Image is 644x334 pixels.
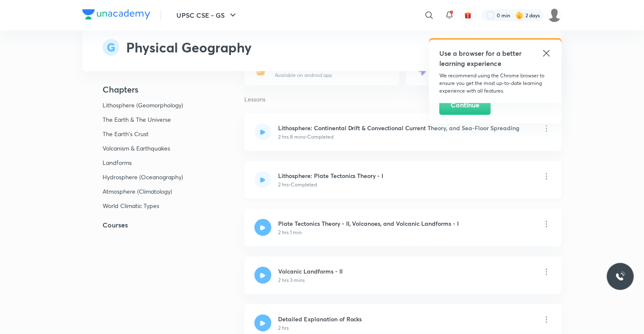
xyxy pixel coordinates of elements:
[82,9,150,22] a: Company Logo
[82,220,217,230] h5: Courses
[126,37,252,57] h2: Physical Geography
[82,9,150,19] img: Company Logo
[103,145,185,152] p: Volcanism & Earthquakes
[439,95,491,115] button: Continue
[278,133,333,141] p: 2 hrs 8 mins • Completed
[275,71,332,79] p: Available on android app
[103,202,185,210] p: World Climatic Types
[278,219,459,228] h6: Plate Tectonics Theory - II, Volcanoes, and Volcanic Landforms - I
[278,315,362,323] h6: Detailed Explanation of Rocks
[278,277,305,284] p: 2 hrs 3 mins
[461,8,475,22] button: avatar
[439,48,523,68] h5: Use a browser for a better learning experience
[171,7,243,24] button: UPSC CSE - GS
[278,171,384,180] h6: Lithosphere: Plate Tectonics Theory - I
[515,11,524,19] img: streak
[103,173,185,181] p: Hydrosphere (Oceanography)
[103,130,185,138] p: The Earth's Crust
[278,123,520,132] h6: Lithosphere: Continental Drift & Convectional Current Theory, and Sea-Floor Spreading
[103,159,185,167] p: Landforms
[103,101,185,109] p: Lithosphere (Geomorphology)
[615,271,625,282] img: ttu
[464,11,472,19] img: avatar
[103,116,185,123] p: The Earth & The Universe
[82,85,217,95] h4: Chapters
[103,39,119,56] img: syllabus-subject-icon
[547,8,562,22] img: ABHISHEK KUMAR
[278,229,302,236] p: 2 hrs 1 min
[278,324,289,332] p: 2 hrs
[278,267,346,276] h6: Volcanic Landforms - II
[278,181,317,189] p: 2 hrs • Completed
[244,96,562,103] p: Lessons
[439,72,552,95] p: We recommend using the Chrome browser to ensure you get the most up-to-date learning experience w...
[103,188,185,195] p: Atmosphere (Climatology)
